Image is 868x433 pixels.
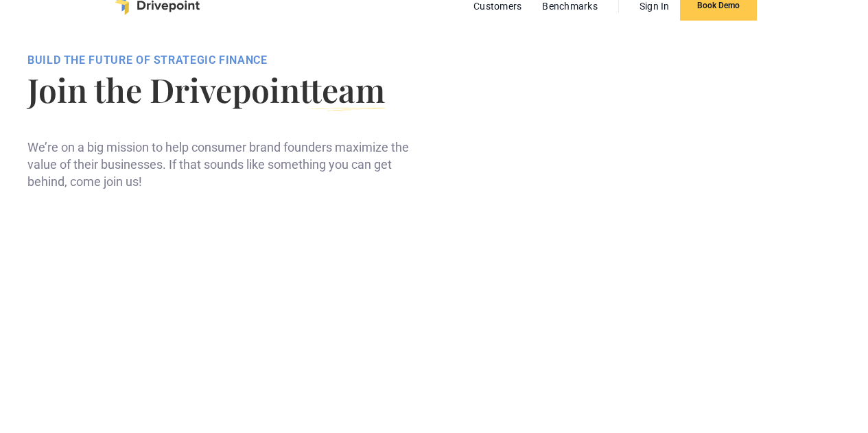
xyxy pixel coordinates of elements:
span: team [310,67,385,111]
div: BUILD THE FUTURE OF STRATEGIC FINANCE [27,54,417,67]
h1: Join the Drivepoint [27,73,417,106]
p: We’re on a big mission to help consumer brand founders maximize the value of their businesses. If... [27,139,417,191]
